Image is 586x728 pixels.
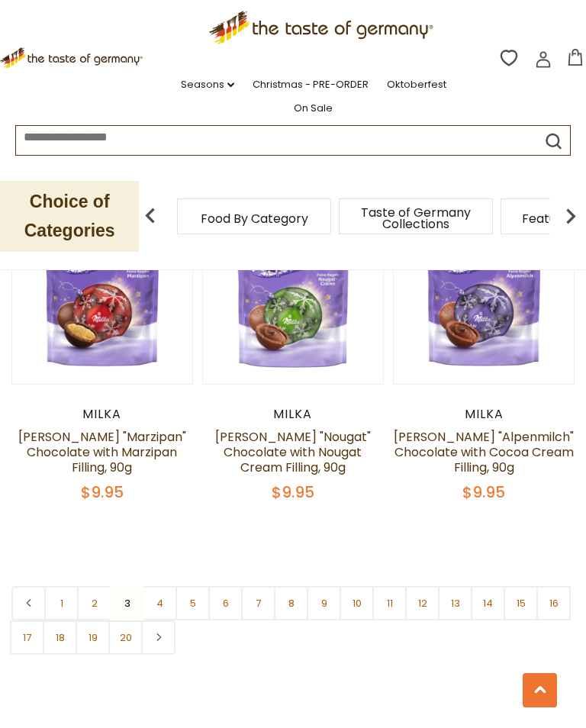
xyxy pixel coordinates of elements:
a: [PERSON_NAME] "Marzipan" Chocolate with Marzipan Filling, 90g [18,428,186,476]
a: 1 [44,586,79,620]
a: 16 [536,586,571,620]
span: $9.95 [462,482,505,503]
a: 17 [10,620,44,655]
img: Milka Feine Kugel "Marzipan" Chocolate with Marzipan Filling, 90g [12,204,192,384]
a: 4 [143,586,177,620]
div: Milka [11,407,193,422]
div: Milka [202,407,384,422]
a: 10 [340,586,374,620]
a: 7 [241,586,275,620]
a: [PERSON_NAME] "Alpenmilch" Chocolate with Cocoa Cream Filling, 90g [394,428,574,476]
a: 6 [208,586,243,620]
a: Taste of Germany Collections [355,207,477,230]
a: Food By Category [201,213,308,224]
img: Milka Feine Kugel "Nougat" Chocolate with Nougat Cream Filling, 90g [203,204,383,384]
a: [PERSON_NAME] "Nougat" Chocolate with Nougat Cream Filling, 90g [215,428,371,476]
a: 15 [504,586,538,620]
span: $9.95 [81,482,124,503]
a: Christmas - PRE-ORDER [253,76,369,93]
a: 2 [77,586,111,620]
span: $9.95 [272,482,314,503]
img: previous arrow [135,201,166,231]
img: next arrow [555,201,586,231]
div: Milka [393,407,575,422]
a: 9 [307,586,341,620]
a: 12 [405,586,439,620]
a: On Sale [294,100,333,117]
a: 8 [274,586,308,620]
a: 5 [175,586,210,620]
a: 20 [108,620,143,655]
img: Milka Feine Kugel "Alpenmilch" Chocolate with Cocoa Cream Filling, 90g [394,204,574,384]
a: Oktoberfest [387,76,446,93]
a: 13 [438,586,472,620]
a: Seasons [181,76,234,93]
a: 19 [76,620,110,655]
a: 18 [43,620,77,655]
a: 11 [372,586,407,620]
a: 14 [471,586,505,620]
